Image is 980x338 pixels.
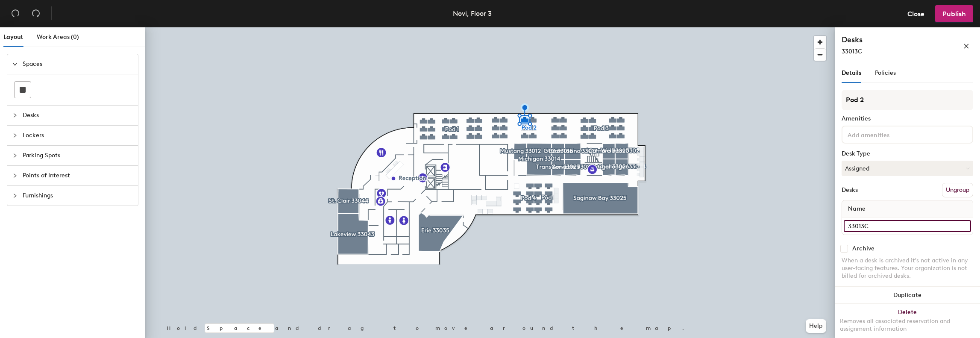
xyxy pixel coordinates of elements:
span: close [963,43,969,49]
span: Spaces [23,54,133,74]
button: Help [806,319,826,333]
h4: Desks [842,34,936,45]
div: Archive [852,245,874,252]
button: Ungroup [942,183,973,197]
span: undo [11,9,20,18]
button: Close [900,5,932,22]
span: Policies [875,69,896,76]
button: Publish [935,5,973,22]
div: Novi, Floor 3 [453,8,492,19]
div: Removes all associated reservation and assignment information [840,317,975,333]
button: Undo (⌘ + Z) [7,5,24,22]
span: Parking Spots [23,146,133,165]
span: Layout [3,33,23,41]
span: Lockers [23,126,133,145]
button: Redo (⌘ + ⇧ + Z) [27,5,44,22]
span: Details [842,69,861,76]
span: collapsed [12,153,18,158]
button: Assigned [842,161,973,176]
span: collapsed [12,113,18,118]
span: Work Areas (0) [37,33,79,41]
span: collapsed [12,173,18,178]
span: Name [844,201,870,217]
span: 33013C [842,48,862,55]
span: collapsed [12,193,18,198]
input: Unnamed desk [844,220,971,232]
span: Furnishings [23,186,133,206]
div: When a desk is archived it's not active in any user-facing features. Your organization is not bil... [842,257,973,280]
button: Duplicate [835,287,980,304]
input: Add amenities [846,129,923,139]
span: Points of Interest [23,166,133,185]
span: Close [907,10,924,18]
span: Publish [942,10,966,18]
span: Desks [23,106,133,125]
div: Desks [842,187,858,194]
span: expanded [12,62,18,67]
div: Desk Type [842,150,973,157]
div: Amenities [842,115,973,122]
span: collapsed [12,133,18,138]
